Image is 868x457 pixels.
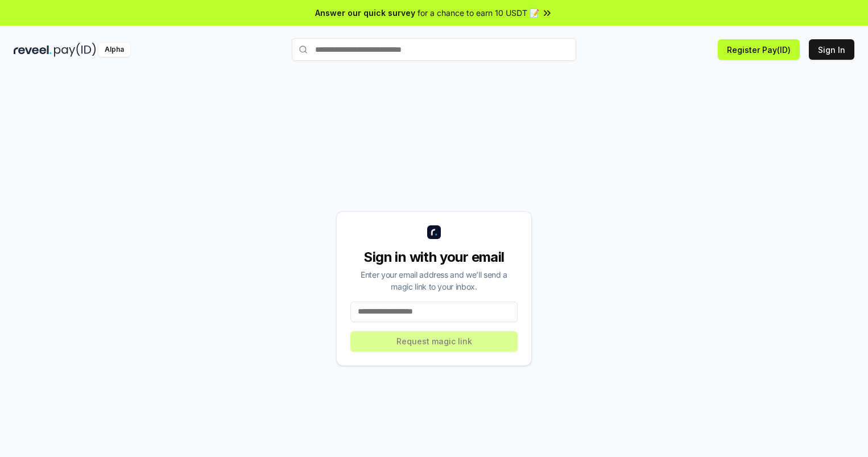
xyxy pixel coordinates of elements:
div: Enter your email address and we’ll send a magic link to your inbox. [350,269,518,293]
span: Answer our quick survey [315,7,415,19]
img: reveel_dark [14,43,52,57]
button: Register Pay(ID) [718,39,800,60]
div: Sign in with your email [350,248,518,266]
img: pay_id [54,43,96,57]
div: Alpha [98,43,130,57]
span: for a chance to earn 10 USDT 📝 [418,7,539,19]
button: Sign In [809,39,854,60]
img: logo_small [427,225,441,239]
